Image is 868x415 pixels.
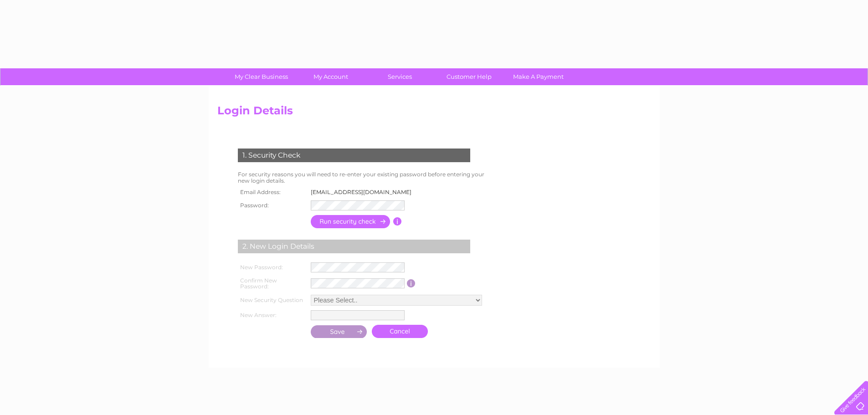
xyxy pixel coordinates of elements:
[236,308,308,323] th: New Answer:
[407,279,416,287] input: Information
[236,198,308,213] th: Password:
[311,325,367,338] input: Submit
[238,240,470,253] div: 2. New Login Details
[431,68,507,85] a: Customer Help
[238,149,470,162] div: 1. Security Check
[308,186,419,198] td: [EMAIL_ADDRESS][DOMAIN_NAME]
[217,104,651,122] h2: Login Details
[236,169,494,186] td: For security reasons you will need to re-enter your existing password before entering your new lo...
[236,292,308,308] th: New Security Question
[393,217,402,225] input: Information
[236,275,308,293] th: Confirm New Password:
[362,68,437,85] a: Services
[501,68,576,85] a: Make A Payment
[224,68,299,85] a: My Clear Business
[293,68,368,85] a: My Account
[372,325,428,338] a: Cancel
[236,260,308,275] th: New Password:
[236,186,308,198] th: Email Address:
